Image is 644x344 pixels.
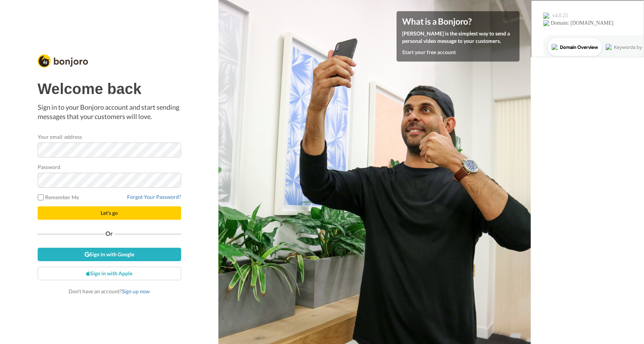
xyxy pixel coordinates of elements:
[21,12,37,18] div: v 4.0.25
[402,30,514,45] p: [PERSON_NAME] is the simplest way to send a personal video message to your customers.
[69,288,150,294] span: Don’t have an account?
[20,43,26,49] img: tab_domain_overview_orange.svg
[402,49,456,55] a: Start your free account
[38,194,44,200] input: Remember Me
[19,19,82,25] div: Domain: [DOMAIN_NAME]
[402,17,514,26] h4: What is a Bonjoro?
[82,44,126,49] div: Keywords by Traffic
[38,193,79,201] label: Remember Me
[122,288,150,294] a: Sign up now
[12,12,18,18] img: logo_orange.svg
[104,231,114,236] span: Or
[38,267,181,280] a: Sign in with Apple
[38,206,181,220] button: Let's go
[28,44,67,49] div: Domain Overview
[38,163,61,171] label: Password
[38,248,181,261] a: Sign in with Google
[74,43,80,49] img: tab_keywords_by_traffic_grey.svg
[38,81,181,97] h1: Welcome back
[38,133,82,141] label: Your email address
[12,19,18,25] img: website_grey.svg
[101,210,118,216] span: Let's go
[127,194,181,200] a: Forgot Your Password?
[38,103,181,122] p: Sign in to your Bonjoro account and start sending messages that your customers will love.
